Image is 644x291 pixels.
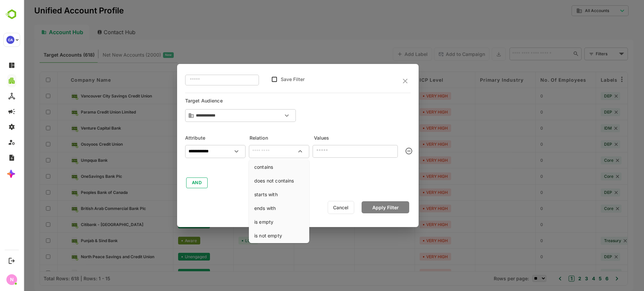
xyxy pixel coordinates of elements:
[259,111,268,120] button: Open
[3,8,20,21] img: BambooboxLogoMark.f1c84d78b4c51b1a7b5f700c9845e183.svg
[7,256,16,265] button: Logout
[162,98,222,106] h6: Target Audience
[6,36,14,44] div: CA
[227,188,284,201] li: starts with
[6,274,17,285] div: N
[304,201,331,214] button: Cancel
[226,134,286,142] h6: Relation
[338,201,386,213] button: Apply Filter
[378,78,386,84] button: close
[227,161,284,173] li: contains
[162,134,222,142] h6: Attribute
[257,76,281,82] label: Save Filter
[377,143,393,159] button: clear
[208,147,218,156] button: Open
[227,174,284,187] li: does not contains
[227,216,284,228] li: is empty
[272,147,281,156] button: Close
[227,202,284,214] li: ends with
[227,229,284,242] li: is not empty
[290,134,387,142] h6: Values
